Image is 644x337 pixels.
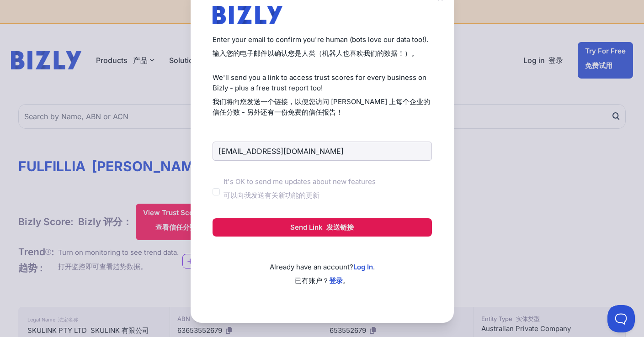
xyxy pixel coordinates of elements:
font: 已有账户？ 。 [295,276,350,285]
img: bizly_logo.svg [213,6,283,24]
iframe: Toggle Customer Support [607,305,635,332]
label: It's OK to send me updates about new features [224,177,376,205]
p: We'll send you a link to access trust scores for every business on Bizly - plus a free trust repo... [213,73,432,121]
font: 发送链接 [326,223,354,232]
font: 可以向我发送有关新功能的更新 [224,191,319,200]
input: Email [213,142,432,161]
button: Send Link 发送链接 [213,218,432,237]
font: 输入您的电子邮件以确认您是人类（机器人也喜欢我们的数据！）。 [213,49,418,58]
p: Enter your email to confirm you're human (bots love our data too!). [213,35,432,63]
font: 我们将向您发送一个链接，以便您访问 [PERSON_NAME] 上每个企业的信任分数 - 另外还有一份免费的信任报告！ [213,97,430,116]
a: 登录 [329,276,343,285]
p: Already have an account? . [213,247,432,290]
a: Log In [353,263,373,271]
